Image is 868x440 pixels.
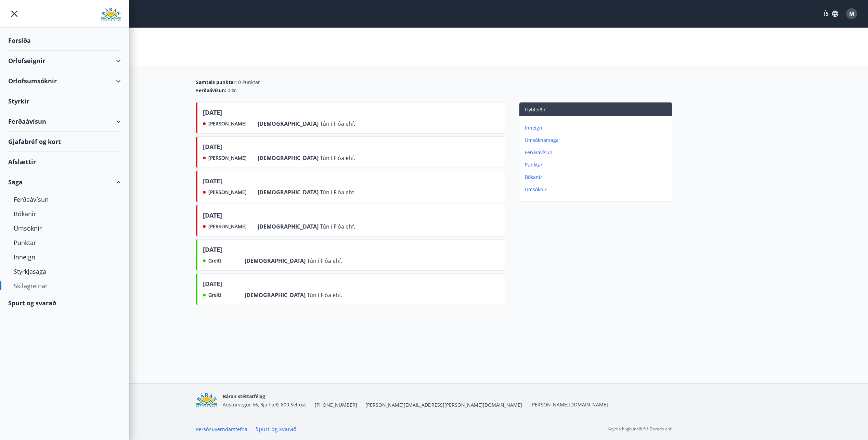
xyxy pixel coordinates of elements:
[320,188,355,196] span: Tún í Flóa ehf.
[208,120,247,127] span: [PERSON_NAME]
[525,161,669,168] p: Punktar
[849,10,854,17] span: M
[196,87,226,94] span: Ferðaávísun :
[8,172,121,192] div: Saga
[196,393,218,408] img: Bz2lGXKH3FXEIQKvoQ8VL0Fr0uCiWgfgA3I6fSs8.png
[245,257,307,265] span: [DEMOGRAPHIC_DATA]
[525,124,669,131] p: Inneign
[530,401,608,408] a: [PERSON_NAME][DOMAIN_NAME]
[525,137,669,144] p: Umsóknarsaga
[101,8,121,21] img: union_logo
[14,207,115,221] div: Bókanir
[8,8,21,20] button: menu
[8,111,121,132] div: Ferðaávísun
[208,292,221,298] span: Greitt
[14,221,115,235] div: Umsóknir
[525,106,546,113] span: Flýtileiðir
[8,293,121,313] div: Spurt og svarað
[525,149,669,156] p: Ferðaávísun
[8,91,121,111] div: Styrkir
[258,188,320,196] span: [DEMOGRAPHIC_DATA]
[223,401,307,408] span: Austurvegur 56, 3ja hæð, 800 Selfoss
[203,176,222,188] span: [DATE]
[258,120,320,127] span: [DEMOGRAPHIC_DATA]
[320,120,355,127] span: Tún í Flóa ehf.
[320,223,355,230] span: Tún í Flóa ehf.
[320,154,355,162] span: Tún í Flóa ehf.
[307,291,342,299] span: Tún í Flóa ehf.
[315,402,357,408] span: [PHONE_NUMBER]
[525,174,669,181] p: Bókanir
[203,245,222,257] span: [DATE]
[843,5,860,22] button: M
[208,189,247,196] span: [PERSON_NAME]
[258,154,320,162] span: [DEMOGRAPHIC_DATA]
[14,279,115,293] div: Skilagreinar
[203,279,222,291] span: [DATE]
[8,132,121,152] div: Gjafabréf og kort
[203,142,222,154] span: [DATE]
[238,79,260,86] span: 0 Punktar
[14,264,115,279] div: Styrkjasaga
[8,51,121,71] div: Orlofseignir
[365,402,522,408] span: [PERSON_NAME][EMAIL_ADDRESS][PERSON_NAME][DOMAIN_NAME]
[196,79,237,86] span: Samtals punktar :
[14,250,115,264] div: Inneign
[307,257,342,265] span: Tún í Flóa ehf.
[8,71,121,91] div: Orlofsumsóknir
[208,223,247,230] span: [PERSON_NAME]
[8,152,121,172] div: Afslættir
[525,186,669,193] p: Umsóknir
[228,87,237,94] span: 0 kr.
[203,211,222,222] span: [DATE]
[8,30,121,51] div: Forsíða
[245,291,307,299] span: [DEMOGRAPHIC_DATA]
[196,426,247,432] a: Persónuverndarstefna
[14,235,115,250] div: Punktar
[14,192,115,207] div: Ferðaávísun
[203,108,222,120] span: [DATE]
[258,223,320,230] span: [DEMOGRAPHIC_DATA]
[820,8,842,20] button: ÍS
[256,425,297,433] a: Spurt og svarað
[608,426,672,432] p: Keyrt á hugbúnaði frá Dorado ehf.
[223,393,265,400] span: Báran stéttarfélag
[208,257,221,264] span: Greitt
[208,155,247,161] span: [PERSON_NAME]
